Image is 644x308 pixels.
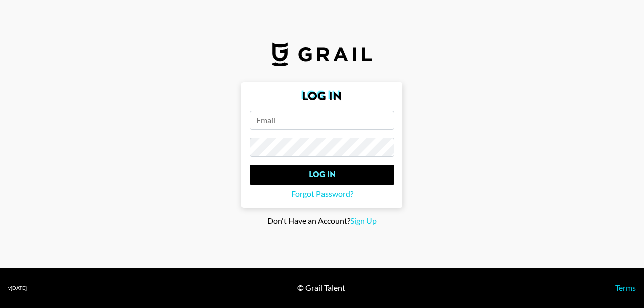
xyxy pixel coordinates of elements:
[8,216,636,226] div: Don't Have an Account?
[297,283,345,293] div: © Grail Talent
[350,216,377,226] span: Sign Up
[250,165,394,185] input: Log In
[291,189,353,199] span: Forgot Password?
[615,283,636,292] a: Terms
[8,285,27,291] div: v [DATE]
[250,111,394,130] input: Email
[272,42,372,66] img: Grail Talent Logo
[250,90,394,102] h2: Log In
